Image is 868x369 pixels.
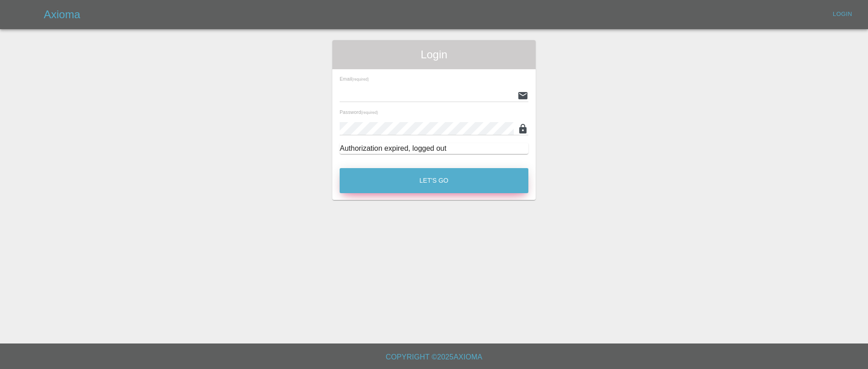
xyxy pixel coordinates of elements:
div: Authorization expired, logged out [340,143,528,154]
span: Password [340,109,378,115]
span: Email [340,76,369,82]
span: Login [340,47,528,62]
small: (required) [352,77,369,82]
h5: Axioma [44,7,80,22]
button: Let's Go [340,168,528,193]
small: (required) [361,111,378,115]
h6: Copyright © 2025 Axioma [7,351,861,364]
a: Login [828,7,857,21]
